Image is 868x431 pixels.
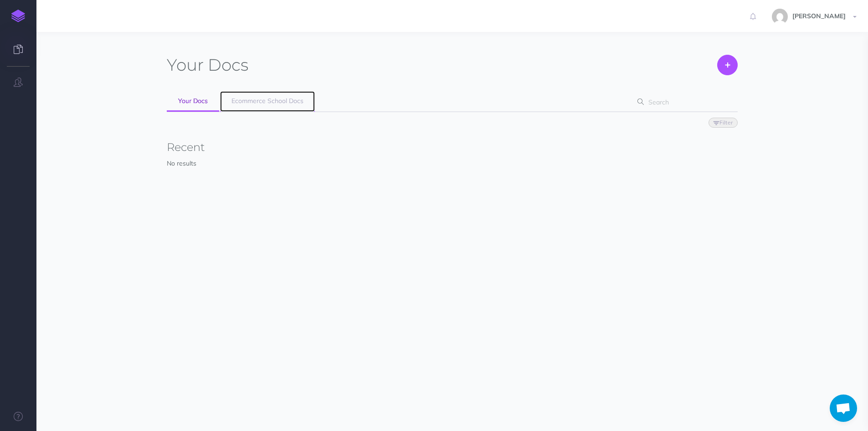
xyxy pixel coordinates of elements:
p: No results [167,158,738,168]
input: Search [646,94,724,110]
span: Your [167,55,204,75]
a: Your Docs [167,91,219,112]
img: 773ddf364f97774a49de44848d81cdba.jpg [772,9,788,25]
button: Filter [709,118,738,128]
a: Ecommerce School Docs [220,91,315,112]
h3: Recent [167,141,738,153]
img: logo-mark.svg [11,10,25,22]
span: Your Docs [178,97,208,105]
span: [PERSON_NAME] [788,12,850,20]
h1: Docs [167,55,248,75]
div: Aprire la chat [830,395,857,422]
span: Ecommerce School Docs [231,97,303,105]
